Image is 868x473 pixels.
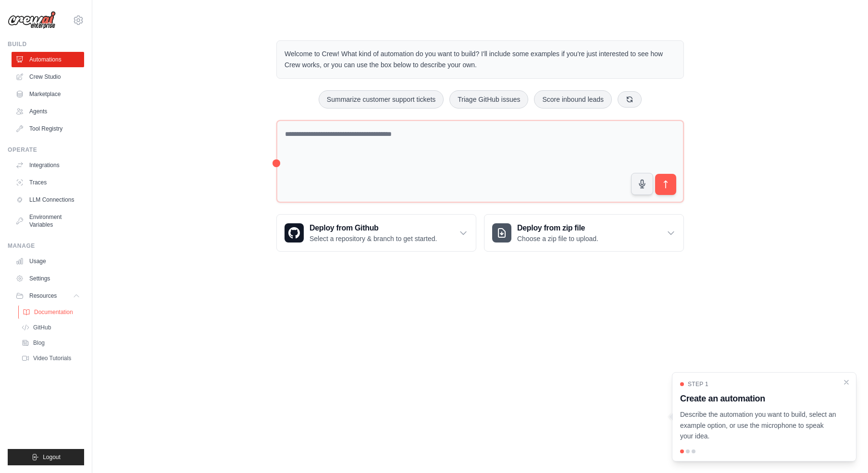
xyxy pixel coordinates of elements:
[534,90,612,109] button: Score inbound leads
[820,427,868,473] div: 채팅 위젯
[449,90,528,109] button: Triage GitHub issues
[680,392,837,405] h3: Create an automation
[12,86,84,102] a: Marketplace
[18,305,85,319] a: Documentation
[17,352,84,365] a: Video Tutorials
[12,121,84,136] a: Tool Registry
[8,242,84,250] div: Manage
[517,234,598,243] p: Choose a zip file to upload.
[8,40,84,48] div: Build
[12,104,84,119] a: Agents
[12,69,84,85] a: Crew Studio
[820,427,868,473] iframe: Chat Widget
[33,324,51,331] span: GitHub
[8,449,84,465] button: Logout
[285,49,676,71] p: Welcome to Crew! What kind of automation do you want to build? I'll include some examples if you'...
[12,192,84,207] a: LLM Connections
[17,336,84,350] a: Blog
[310,222,437,234] h3: Deploy from Github
[17,321,84,334] a: GitHub
[688,380,708,388] span: Step 1
[12,52,84,67] a: Automations
[8,11,56,29] img: Logo
[680,409,837,442] p: Describe the automation you want to build, select an example option, or use the microphone to spe...
[43,453,61,461] span: Logout
[29,292,57,300] span: Resources
[517,222,598,234] h3: Deploy from zip file
[8,146,84,154] div: Operate
[319,90,444,109] button: Summarize customer support tickets
[33,354,71,362] span: Video Tutorials
[310,234,437,243] p: Select a repository & branch to get started.
[12,271,84,286] a: Settings
[843,378,850,386] button: Close walkthrough
[12,175,84,190] a: Traces
[34,308,73,316] span: Documentation
[12,209,84,232] a: Environment Variables
[12,254,84,269] a: Usage
[12,288,84,303] button: Resources
[33,339,45,347] span: Blog
[12,158,84,173] a: Integrations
